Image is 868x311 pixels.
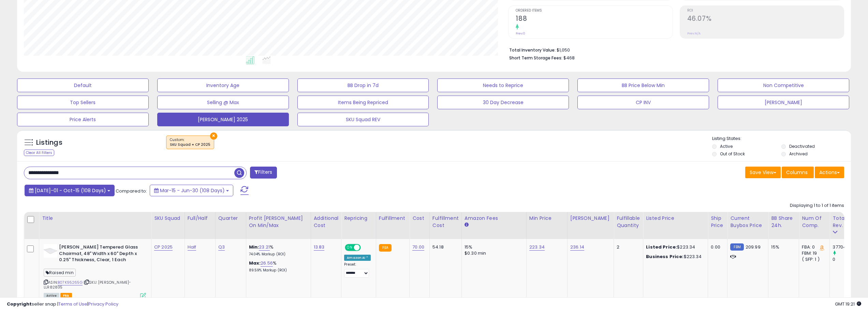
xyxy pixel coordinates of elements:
div: $223.34 [646,244,703,250]
b: Total Inventory Value: [509,47,556,53]
div: Listed Price [646,215,705,222]
div: $223.34 [646,254,703,260]
div: $0.30 min [465,250,521,256]
label: Deactivated [789,143,815,149]
b: Listed Price: [646,244,677,250]
a: 236.14 [570,244,584,251]
div: Full/Half [188,215,212,222]
div: Total Rev. [833,215,857,229]
span: ROI [687,9,844,13]
span: Ordered Items [516,9,672,13]
button: Default [17,79,149,92]
span: 209.99 [746,244,761,250]
small: Prev: 0 [516,31,525,36]
button: 30 Day Decrease [437,96,569,109]
div: Title [42,215,148,222]
div: Ship Price [711,215,724,229]
div: Amazon AI * [344,255,371,261]
div: Additional Cost [314,215,339,229]
div: Amazon Fees [465,215,524,222]
button: × [210,132,217,140]
span: Mar-15 - Jun-30 (108 Days) [160,187,225,194]
a: B07K95265G [58,280,83,285]
div: SKU Squad [154,215,182,222]
b: [PERSON_NAME] Tempered Glass Chairmat, 48" Width x 60" Depth x 0.25" Thickness, Clear, 1 Each [59,244,142,265]
button: BB Drop in 7d [297,79,429,92]
small: FBM [730,243,744,251]
div: 15% [465,244,521,250]
label: Out of Stock [720,151,745,157]
button: Filters [250,167,277,179]
a: Terms of Use [58,301,87,307]
button: [PERSON_NAME] [718,96,849,109]
span: $468 [563,55,575,61]
div: FBM: 19 [802,250,824,256]
button: Non Competitive [718,79,849,92]
button: BB Price Below Min [577,79,709,92]
button: CP INV [577,96,709,109]
p: 74.04% Markup (ROI) [249,252,306,257]
span: Raised min [44,269,76,277]
h2: 188 [516,15,672,24]
div: Current Buybox Price [730,215,765,229]
div: SKU Squad = CP 2025 [170,142,210,147]
span: | SKU: [PERSON_NAME]-LLR82835 [44,280,131,290]
button: Items Being Repriced [297,96,429,109]
div: Repricing [344,215,373,222]
p: 89.59% Markup (ROI) [249,268,306,273]
div: % [249,260,306,273]
label: Active [720,143,733,149]
div: ( SFP: 1 ) [802,256,824,263]
a: 23.21 [259,244,270,251]
img: 21TrtWzY3eL._SL40_.jpg [44,244,57,258]
div: Preset: [344,262,371,278]
div: Min Price [529,215,564,222]
div: Fulfillable Quantity [617,215,640,229]
div: Displaying 1 to 1 of 1 items [790,202,844,209]
th: The percentage added to the cost of goods (COGS) that forms the calculator for Min & Max prices. [246,212,311,239]
div: 37704.17 [833,244,860,250]
button: [DATE]-01 - Oct-15 (108 Days) [25,185,115,196]
span: [DATE]-01 - Oct-15 (108 Days) [35,187,106,194]
button: [PERSON_NAME] 2025 [157,113,289,126]
div: [PERSON_NAME] [570,215,611,222]
span: ON [345,245,354,251]
div: Num of Comp. [802,215,827,229]
th: CSV column name: cust_attr_8_SKU Squad [151,212,185,239]
b: Max: [249,260,261,266]
button: Top Sellers [17,96,149,109]
div: Clear All Filters [24,150,54,156]
span: 2025-10-15 19:21 GMT [835,301,861,307]
a: 70.00 [412,244,424,251]
div: seller snap | | [7,301,118,308]
span: Custom: [170,137,210,147]
a: 223.34 [529,244,545,251]
div: Cost [412,215,427,222]
button: Inventory Age [157,79,289,92]
small: Amazon Fees. [465,222,469,228]
div: Fulfillment [379,215,407,222]
li: $1,050 [509,45,839,54]
button: Mar-15 - Jun-30 (108 Days) [150,185,233,196]
a: CP 2025 [154,244,173,251]
th: CSV column name: cust_attr_9_Full/Half [185,212,215,239]
small: FBA [379,244,392,252]
p: Listing States: [712,136,851,142]
h2: 46.07% [687,15,844,24]
label: Archived [789,151,808,157]
div: 15% [771,244,794,250]
small: Prev: N/A [687,31,701,36]
div: Quarter [218,215,243,222]
a: 13.83 [314,244,325,251]
div: FBA: 0 [802,244,824,250]
div: 0 [833,256,860,263]
span: OFF [360,245,371,251]
button: Selling @ Max [157,96,289,109]
b: Business Price: [646,253,683,260]
strong: Copyright [7,301,32,307]
div: 0.00 [711,244,722,250]
a: Half [188,244,196,251]
div: BB Share 24h. [771,215,796,229]
button: Needs to Reprice [437,79,569,92]
h5: Listings [36,138,62,147]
